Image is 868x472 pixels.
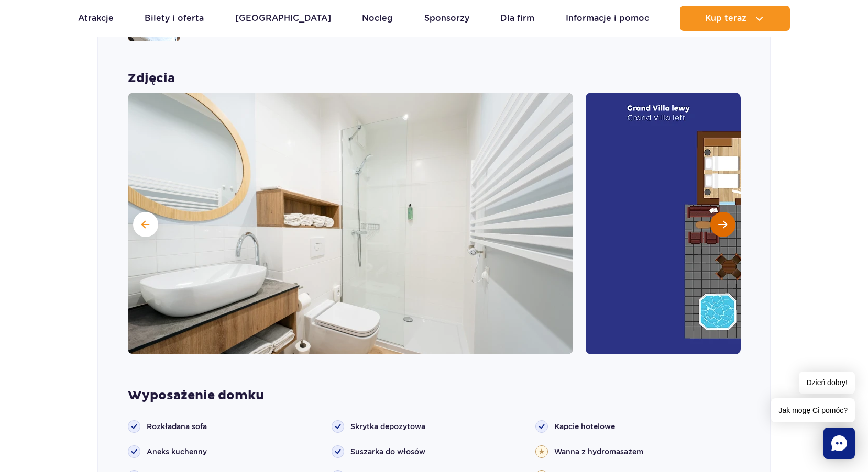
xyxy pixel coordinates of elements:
[145,6,204,31] a: Bilety i oferta
[823,428,855,459] div: Chat
[500,6,534,31] a: Dla firm
[78,6,114,31] a: Atrakcje
[350,446,425,457] span: Suszarka do włosów
[554,446,643,457] span: Wanna z hydromasażem
[147,421,207,432] span: Rozkładana sofa
[128,71,741,86] strong: Zdjęcia
[799,372,855,394] span: Dzień dobry!
[771,398,855,422] span: Jak mogę Ci pomóc?
[554,421,615,432] span: Kapcie hotelowe
[235,6,331,31] a: [GEOGRAPHIC_DATA]
[566,6,649,31] a: Informacje i pomoc
[362,6,393,31] a: Nocleg
[680,6,790,31] button: Kup teraz
[424,6,469,31] a: Sponsorzy
[710,212,735,237] button: Następny slajd
[350,421,425,432] span: Skrytka depozytowa
[705,14,746,23] span: Kup teraz
[147,446,207,457] span: Aneks kuchenny
[128,388,741,403] strong: Wyposażenie domku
